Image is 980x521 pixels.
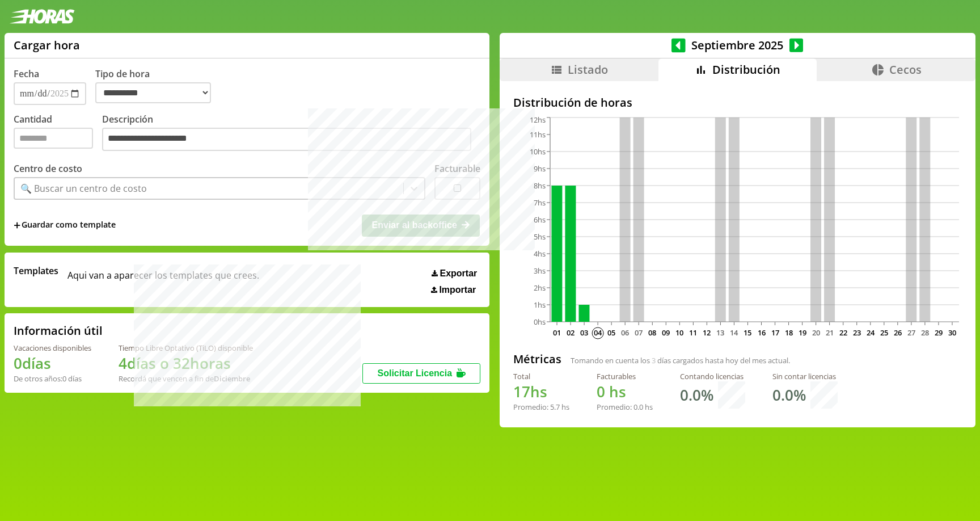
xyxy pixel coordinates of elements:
[812,327,820,338] text: 20
[894,327,902,338] text: 26
[568,62,608,77] span: Listado
[686,37,789,53] span: Septiembre 2025
[680,371,745,381] div: Contando licencias
[513,371,569,381] div: Total
[948,327,956,338] text: 30
[826,327,834,338] text: 21
[377,368,452,378] span: Solicitar Licencia
[14,128,93,149] input: Cantidad
[119,373,253,384] div: Recordá que vencen a fin de
[534,300,546,310] tspan: 1hs
[880,327,888,338] text: 25
[652,355,656,365] span: 3
[597,381,653,402] h1: hs
[214,373,250,384] b: Diciembre
[513,351,561,367] h2: Métricas
[439,285,476,295] span: Importar
[907,327,915,338] text: 27
[675,327,683,338] text: 10
[839,327,847,338] text: 22
[9,9,75,24] img: logotipo
[772,371,838,381] div: Sin contar licencias
[662,327,670,338] text: 09
[14,113,102,154] label: Cantidad
[553,327,561,338] text: 01
[853,327,861,338] text: 23
[597,371,653,381] div: Facturables
[14,264,58,277] span: Templates
[730,327,738,338] text: 14
[607,327,615,338] text: 05
[14,343,91,353] div: Vacaciones disponibles
[534,249,546,259] tspan: 4hs
[530,146,546,157] tspan: 10hs
[119,343,253,353] div: Tiempo Libre Optativo (TiLO) disponible
[621,327,629,338] text: 06
[597,381,605,402] span: 0
[95,82,211,103] select: Tipo de hora
[703,327,711,338] text: 12
[689,327,697,338] text: 11
[513,402,569,412] div: Promedio: hs
[530,129,546,140] tspan: 11hs
[67,264,259,295] span: Aqui van a aparecer los templates que crees.
[434,162,480,175] label: Facturable
[594,327,602,338] text: 04
[889,62,922,77] span: Cecos
[772,385,806,405] h1: 0.0 %
[680,385,713,405] h1: 0.0 %
[14,162,82,175] label: Centro de costo
[119,353,253,373] h1: 4 días o 32 horas
[14,68,39,80] label: Fecha
[534,317,546,327] tspan: 0hs
[784,327,792,338] text: 18
[935,327,943,338] text: 29
[867,327,875,338] text: 24
[771,327,779,338] text: 17
[14,373,91,384] div: De otros años: 0 días
[102,128,471,152] textarea: Descripción
[534,180,546,191] tspan: 8hs
[14,219,20,232] span: +
[635,327,643,338] text: 07
[580,327,588,338] text: 03
[14,353,91,373] h1: 0 días
[744,327,751,338] text: 15
[571,355,790,365] span: Tomando en cuenta los días cargados hasta hoy del mes actual.
[20,182,147,195] div: 🔍 Buscar un centro de costo
[757,327,765,338] text: 16
[362,363,480,384] button: Solicitar Licencia
[534,198,546,208] tspan: 7hs
[513,95,962,110] h2: Distribución de horas
[633,402,643,412] span: 0.0
[534,232,546,242] tspan: 5hs
[550,402,560,412] span: 5.7
[513,381,569,402] h1: hs
[921,327,929,338] text: 28
[534,215,546,225] tspan: 6hs
[14,219,116,232] span: +Guardar como template
[534,283,546,293] tspan: 2hs
[597,402,653,412] div: Promedio: hs
[102,113,480,154] label: Descripción
[440,268,478,279] span: Exportar
[534,163,546,174] tspan: 9hs
[799,327,806,338] text: 19
[95,68,220,105] label: Tipo de hora
[648,327,656,338] text: 08
[513,381,530,402] span: 17
[530,115,546,125] tspan: 12hs
[534,266,546,276] tspan: 3hs
[14,37,80,53] h1: Cargar hora
[567,327,575,338] text: 02
[14,323,103,338] h2: Información útil
[716,327,724,338] text: 13
[712,62,780,77] span: Distribución
[428,268,480,279] button: Exportar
